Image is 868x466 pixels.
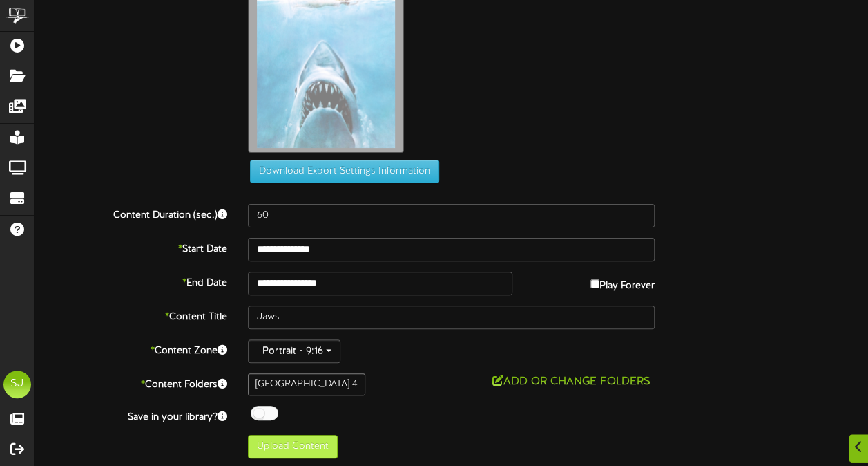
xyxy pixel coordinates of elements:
label: Start Date [24,238,238,257]
button: Portrait - 9:16 [248,339,340,363]
label: End Date [24,272,238,290]
label: Content Zone [24,339,238,358]
label: Save in your library? [24,406,238,425]
button: Upload Content [248,435,338,458]
input: Play Forever [590,279,599,288]
div: SJ [3,371,31,398]
label: Content Folders [24,373,238,392]
input: Title of this Content [248,306,655,329]
button: Download Export Settings Information [250,160,439,183]
div: [GEOGRAPHIC_DATA] 4 [248,373,365,395]
label: Content Duration (sec.) [24,204,238,223]
label: Content Title [24,306,238,324]
a: Download Export Settings Information [243,166,439,176]
button: Add or Change Folders [488,373,655,391]
label: Play Forever [590,272,655,293]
